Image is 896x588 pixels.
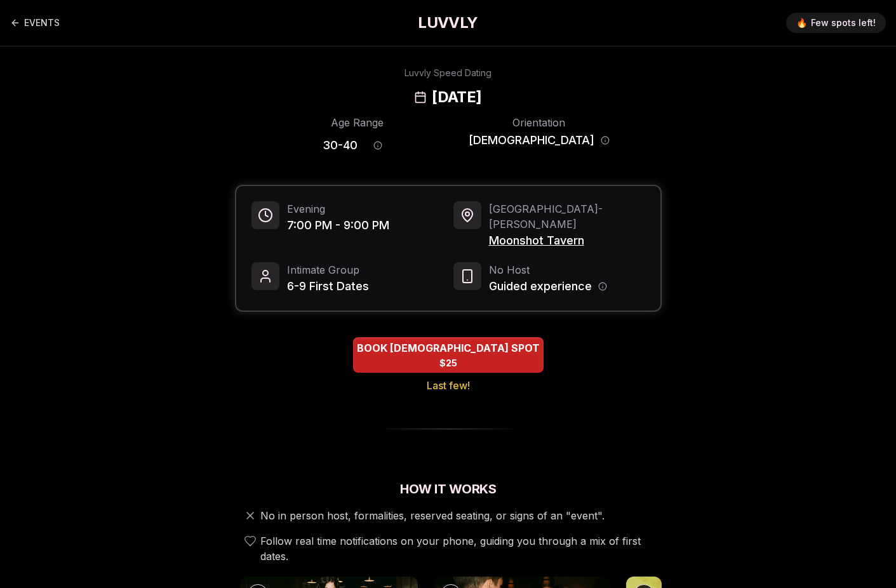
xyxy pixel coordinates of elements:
[287,262,369,277] span: Intimate Group
[432,87,481,107] h2: [DATE]
[287,277,369,295] span: 6-9 First Dates
[811,17,876,29] span: Few spots left!
[260,533,657,564] span: Follow real time notifications on your phone, guiding you through a mix of first dates.
[439,357,457,370] span: $25
[323,137,358,154] span: 30 - 40
[469,131,594,149] span: [DEMOGRAPHIC_DATA]
[287,217,389,234] span: 7:00 PM - 9:00 PM
[427,378,470,393] span: Last few!
[10,10,60,36] a: Back to events
[260,508,605,523] span: No in person host, formalities, reserved seating, or signs of an "event".
[405,67,491,79] div: Luvvly Speed Dating
[598,282,607,291] button: Host information
[235,480,662,498] h2: How It Works
[489,232,645,250] span: Moonshot Tavern
[489,201,645,232] span: [GEOGRAPHIC_DATA] - [PERSON_NAME]
[287,115,428,130] div: Age Range
[601,136,610,145] button: Orientation information
[489,262,607,277] span: No Host
[364,131,392,159] button: Age range information
[469,115,610,130] div: Orientation
[287,201,389,217] span: Evening
[489,277,592,295] span: Guided experience
[353,337,544,373] button: BOOK BISEXUAL SPOT - Last few!
[354,340,542,356] span: BOOK [DEMOGRAPHIC_DATA] SPOT
[418,13,478,33] a: LUVVLY
[796,17,807,29] span: 🔥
